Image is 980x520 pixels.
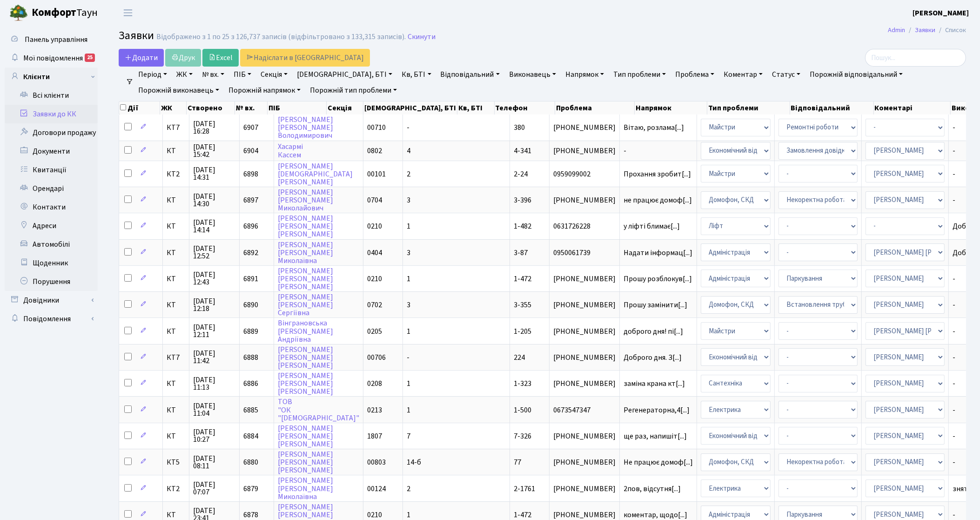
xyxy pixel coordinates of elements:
[243,405,258,415] span: 6885
[243,431,258,441] span: 6884
[193,455,235,470] span: [DATE] 08:11
[407,122,409,133] span: -
[278,397,359,423] a: ТОВ"ОК"[DEMOGRAPHIC_DATA]"
[367,169,386,179] span: 00101
[865,49,966,67] input: Пошук...
[367,431,382,441] span: 1807
[367,378,382,389] span: 0208
[624,147,693,155] span: -
[243,457,258,467] span: 6880
[553,147,616,155] span: [PHONE_NUMBER]
[624,352,682,363] span: Доброго дня. З[...]
[514,510,531,520] span: 1-472
[243,195,258,205] span: 6897
[243,484,258,494] span: 6879
[193,481,235,496] span: [DATE] 07:07
[193,402,235,417] span: [DATE] 11:04
[278,142,303,160] a: ХасарміКассем
[243,169,258,179] span: 6898
[167,196,185,204] span: КТ
[243,274,258,284] span: 6891
[514,431,531,441] span: 7-326
[327,101,363,115] th: Секція
[624,300,687,310] span: Прошу замінити[...]
[624,457,693,467] span: Не працює домоф[...]
[293,67,396,82] a: [DEMOGRAPHIC_DATA], БТІ
[514,122,525,133] span: 380
[193,143,235,158] span: [DATE] 15:42
[119,49,164,67] a: Додати
[243,326,258,337] span: 6889
[243,378,258,389] span: 6886
[278,449,333,475] a: [PERSON_NAME][PERSON_NAME][PERSON_NAME]
[514,146,531,156] span: 4-341
[167,124,185,131] span: КТ7
[367,457,386,467] span: 00803
[230,67,255,82] a: ПІБ
[193,166,235,181] span: [DATE] 14:31
[193,428,235,443] span: [DATE] 10:27
[407,510,410,520] span: 1
[624,248,692,258] span: Надати інформац[...]
[278,213,333,239] a: [PERSON_NAME][PERSON_NAME][PERSON_NAME]
[32,5,98,21] span: Таун
[624,221,680,231] span: у ліфті блимає[...]
[553,354,616,361] span: [PHONE_NUMBER]
[278,344,333,371] a: [PERSON_NAME][PERSON_NAME][PERSON_NAME]
[278,161,353,187] a: [PERSON_NAME][DEMOGRAPHIC_DATA][PERSON_NAME]
[624,122,684,133] span: Вітаю, розлама[...]
[167,223,185,230] span: КТ
[514,326,531,337] span: 1-205
[167,301,185,309] span: КТ
[243,300,258,310] span: 6890
[407,169,410,179] span: 2
[624,274,692,284] span: Прошу розблокув[...]
[514,248,528,258] span: 3-87
[367,221,382,231] span: 0210
[5,179,98,198] a: Орендарі
[398,67,435,82] a: Кв, БТІ
[553,223,616,230] span: 0631726228
[198,67,228,82] a: № вх.
[85,54,95,62] div: 25
[562,67,608,82] a: Напрямок
[367,352,386,363] span: 00706
[407,221,410,231] span: 1
[553,406,616,414] span: 0673547347
[624,431,687,441] span: ще раз, напишіт[...]
[363,101,457,115] th: [DEMOGRAPHIC_DATA], БТІ
[173,67,196,82] a: ЖК
[407,248,410,258] span: 3
[635,101,707,115] th: Напрямок
[193,271,235,286] span: [DATE] 12:43
[408,33,436,41] a: Скинути
[5,49,98,68] a: Мої повідомлення25
[457,101,494,115] th: Кв, БТІ
[707,101,790,115] th: Тип проблеми
[913,7,969,19] a: [PERSON_NAME]
[278,476,333,502] a: [PERSON_NAME][PERSON_NAME]Миколаївна
[167,147,185,155] span: КТ
[202,49,239,67] a: Excel
[553,380,616,387] span: [PHONE_NUMBER]
[505,67,560,82] a: Виконавець
[25,34,87,45] span: Панель управління
[134,82,223,98] a: Порожній виконавець
[160,101,187,115] th: ЖК
[874,20,980,40] nav: breadcrumb
[407,274,410,284] span: 1
[193,219,235,234] span: [DATE] 14:14
[790,101,874,115] th: Відповідальний
[553,328,616,335] span: [PHONE_NUMBER]
[278,240,333,266] a: [PERSON_NAME][PERSON_NAME]Миколаївна
[514,221,531,231] span: 1-482
[935,25,966,35] li: Список
[306,82,401,98] a: Порожній тип проблеми
[193,245,235,260] span: [DATE] 12:52
[156,33,406,41] div: Відображено з 1 по 25 з 126,737 записів (відфільтровано з 133,315 записів).
[624,484,681,494] span: 2пов, відсутня[...]
[624,510,687,520] span: коментар, щодо[...]
[514,484,535,494] span: 2-1761
[167,328,185,335] span: КТ
[278,423,333,449] a: [PERSON_NAME][PERSON_NAME][PERSON_NAME]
